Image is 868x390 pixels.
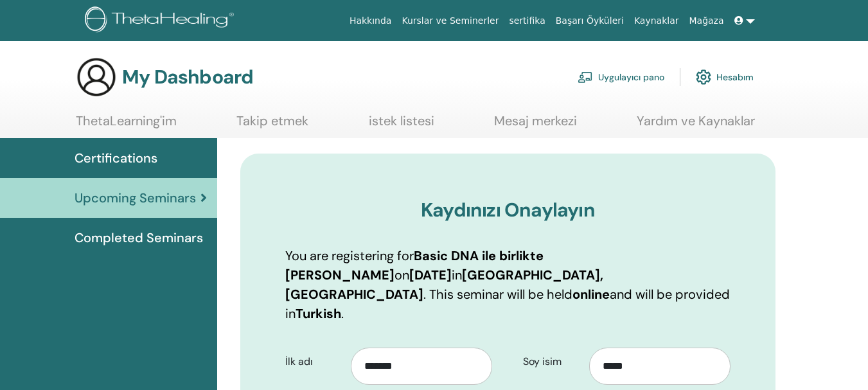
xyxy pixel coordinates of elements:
a: Mesaj merkezi [494,113,577,138]
a: Yardım ve Kaynaklar [637,113,755,138]
a: Takip etmek [236,113,308,138]
label: İlk adı [276,350,351,374]
label: Soy isim [513,350,589,374]
a: Mağaza [684,9,729,33]
a: istek listesi [369,113,434,138]
p: You are registering for on in . This seminar will be held and will be provided in . [285,246,731,323]
a: Kaynaklar [629,9,684,33]
img: cog.svg [696,66,711,88]
h3: My Dashboard [122,66,253,89]
a: Kurslar ve Seminerler [396,9,504,33]
a: sertifika [504,9,550,33]
b: Turkish [296,305,341,322]
a: Hakkında [344,9,397,33]
a: Uygulayıcı pano [578,63,664,91]
img: generic-user-icon.jpg [76,57,117,98]
h3: Kaydınızı Onaylayın [285,199,731,222]
a: Hesabım [696,63,754,91]
b: online [572,286,610,303]
span: Upcoming Seminars [75,188,196,208]
span: Completed Seminars [75,228,203,247]
b: Basic DNA ile birlikte [PERSON_NAME] [285,247,544,283]
a: ThetaLearning'im [76,113,177,138]
a: Başarı Öyküleri [551,9,629,33]
span: Certifications [75,148,157,168]
b: [DATE] [409,267,452,283]
img: logo.png [85,6,238,35]
img: chalkboard-teacher.svg [578,71,593,83]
